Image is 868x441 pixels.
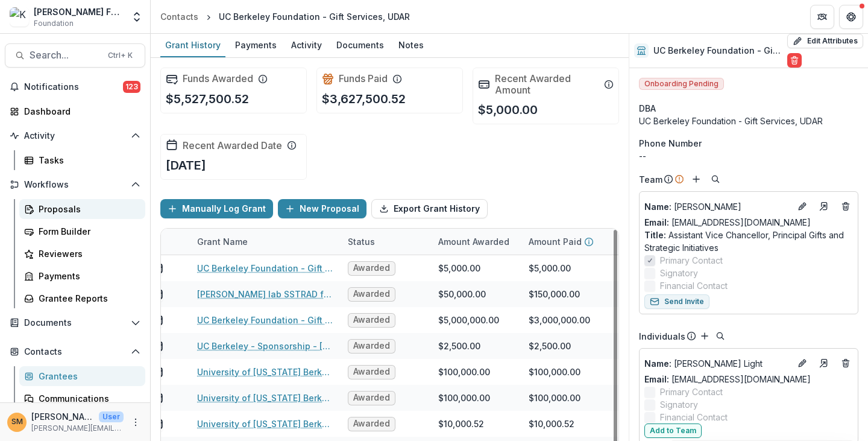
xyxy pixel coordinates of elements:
span: Notifications [24,82,123,92]
div: [PERSON_NAME] Foundation [34,5,124,18]
div: $100,000.00 [438,366,490,378]
div: Ctrl + K [105,49,135,62]
h2: UC Berkeley Foundation - Gift Services, UDAR [653,46,782,56]
div: Grant Name [190,229,341,255]
div: $2,500.00 [438,340,480,352]
p: Team [639,173,662,186]
div: Contacts [160,10,198,23]
button: Partners [810,5,834,29]
div: Grantee Reports [39,292,136,305]
button: Search... [5,43,145,68]
div: $2,500.00 [529,340,571,352]
a: Tasks [19,150,145,170]
p: [DATE] [166,156,206,174]
nav: breadcrumb [156,8,415,25]
span: Awarded [353,289,390,299]
div: Form Builder [39,225,136,238]
button: Add [697,329,712,343]
p: Individuals [639,330,685,343]
button: Open entity switcher [128,5,145,29]
div: Start Date [612,229,702,255]
a: Name: [PERSON_NAME] [644,200,790,213]
div: $100,000.00 [529,366,580,378]
div: Reviewers [39,247,136,260]
a: Go to contact [814,354,834,373]
a: University of [US_STATE] Berkeley Foundation - Founders Grant - [DATE] [197,392,333,404]
p: [PERSON_NAME] [31,410,94,423]
div: $3,000,000.00 [529,314,590,326]
span: Search... [30,49,101,61]
button: New Proposal [278,199,366,218]
a: Activity [286,34,327,57]
div: Status [341,235,382,248]
div: Tasks [39,154,136,167]
span: DBA [639,102,656,115]
div: -- [639,150,858,162]
p: Amount Paid [529,235,582,248]
button: Export Grant History [371,199,488,218]
button: Deletes [838,199,853,214]
span: Signatory [660,398,698,411]
button: Search [713,329,728,343]
button: Deletes [838,356,853,370]
p: Assistant Vice Chancellor, Principal Gifts and Strategic Initiatives [644,229,853,254]
a: Grant History [160,34,225,57]
p: [PERSON_NAME][EMAIL_ADDRESS][PERSON_NAME][DOMAIN_NAME] [31,423,124,434]
span: Name : [644,201,671,212]
span: Financial Contact [660,411,728,424]
div: $150,000.00 [529,288,580,300]
a: Name: [PERSON_NAME] Light [644,357,790,370]
a: Dashboard [5,101,145,121]
div: Notes [394,36,429,54]
div: $5,000,000.00 [438,314,499,326]
button: Manually Log Grant [160,199,273,218]
button: Get Help [839,5,863,29]
span: Email: [644,217,669,227]
span: Awarded [353,341,390,351]
button: Delete [787,53,802,68]
button: Open Activity [5,126,145,145]
button: Edit [795,199,810,214]
div: $50,000.00 [438,288,486,300]
span: Awarded [353,419,390,429]
a: Notes [394,34,429,57]
div: Amount Awarded [431,229,521,255]
p: $5,000.00 [478,101,538,119]
div: $10,000.52 [438,417,484,430]
button: Edit Attributes [787,34,863,48]
span: Foundation [34,18,74,29]
span: Documents [24,318,126,328]
a: Reviewers [19,244,145,264]
span: Financial Contact [660,279,728,292]
span: Awarded [353,393,390,403]
a: Email: [EMAIL_ADDRESS][DOMAIN_NAME] [644,216,811,229]
div: Activity [286,36,327,54]
button: Add to Team [644,424,702,438]
img: Kapor Foundation [10,7,29,27]
span: Onboarding Pending [639,78,724,90]
div: Documents [332,36,389,54]
div: Dashboard [24,105,136,118]
button: Notifications123 [5,77,145,97]
div: Grantees [39,370,136,382]
p: User [99,411,124,422]
a: Communications [19,389,145,408]
a: University of [US_STATE] Berkeley Foundation - Founders Grant - [DATE] [197,366,333,378]
div: Grant History [160,36,225,54]
h2: Recent Awarded Amount [495,73,599,96]
div: Subina Mahal [11,418,23,426]
span: Awarded [353,315,390,325]
span: Primary Contact [660,254,723,267]
a: Payments [19,266,145,286]
a: Go to contact [814,197,834,216]
div: Grant Name [190,235,255,248]
a: Grantees [19,366,145,386]
span: Email: [644,374,669,384]
div: Status [341,229,431,255]
span: Awarded [353,367,390,377]
div: Payments [230,36,281,54]
span: Signatory [660,267,698,279]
